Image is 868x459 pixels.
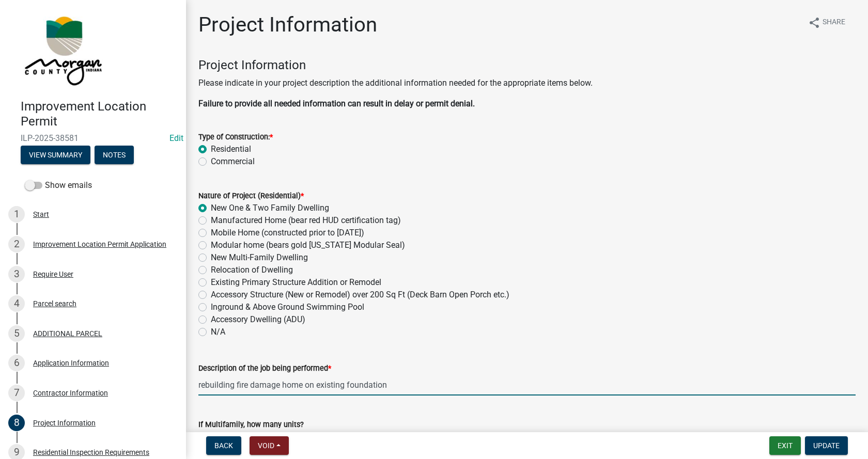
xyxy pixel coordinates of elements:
label: Commercial [211,155,255,168]
button: shareShare [800,12,854,33]
div: 1 [8,206,25,223]
label: New Multi-Family Dwelling [211,251,308,264]
button: Update [805,436,848,455]
div: Project Information [33,419,96,426]
label: Residential [211,143,251,155]
button: Void [250,436,289,455]
a: Edit [169,133,183,143]
div: 4 [8,295,25,312]
label: New One & Two Family Dwelling [211,202,329,214]
label: If Multifamily, how many units? [198,421,304,429]
label: Description of the job being performed [198,365,331,372]
label: Modular home (bears gold [US_STATE] Modular Seal) [211,239,405,251]
h1: Project Information [198,12,377,37]
i: share [808,17,820,29]
span: Share [823,17,845,29]
div: Parcel search [33,300,76,307]
label: Accessory Dwelling (ADU) [211,313,305,326]
div: 7 [8,385,25,401]
wm-modal-confirm: Notes [95,151,134,160]
button: Back [206,436,241,455]
label: N/A [211,326,225,338]
div: 8 [8,415,25,431]
wm-modal-confirm: Edit Application Number [169,133,183,143]
label: Inground & Above Ground Swimming Pool [211,301,364,313]
span: Void [258,441,274,450]
div: 3 [8,266,25,282]
label: Type of Construction: [198,134,273,141]
h4: Project Information [198,58,856,73]
label: Existing Primary Structure Addition or Remodel [211,276,381,289]
div: Residential Inspection Requirements [33,449,149,456]
span: Update [813,441,840,450]
label: Manufactured Home (bear red HUD certification tag) [211,214,401,227]
h4: Improvement Location Permit [21,99,178,129]
div: Application Information [33,359,109,367]
div: 2 [8,236,25,252]
div: Start [33,211,49,218]
span: Back [214,441,233,450]
span: ILP-2025-38581 [21,133,165,143]
button: Exit [769,436,801,455]
div: 5 [8,325,25,342]
div: Require User [33,271,73,278]
button: View Summary [21,146,90,164]
img: Morgan County, Indiana [21,11,104,88]
div: Improvement Location Permit Application [33,241,166,248]
button: Notes [95,146,134,164]
div: ADDITIONAL PARCEL [33,330,102,337]
div: Contractor Information [33,389,108,397]
label: Show emails [25,179,92,192]
wm-modal-confirm: Summary [21,151,90,160]
label: Accessory Structure (New or Remodel) over 200 Sq Ft (Deck Barn Open Porch etc.) [211,289,509,301]
label: Relocation of Dwelling [211,264,293,276]
div: 6 [8,355,25,371]
label: Nature of Project (Residential) [198,193,304,200]
p: Please indicate in your project description the additional information needed for the appropriate... [198,77,856,89]
label: Mobile Home (constructed prior to [DATE]) [211,227,364,239]
strong: Failure to provide all needed information can result in delay or permit denial. [198,99,475,108]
